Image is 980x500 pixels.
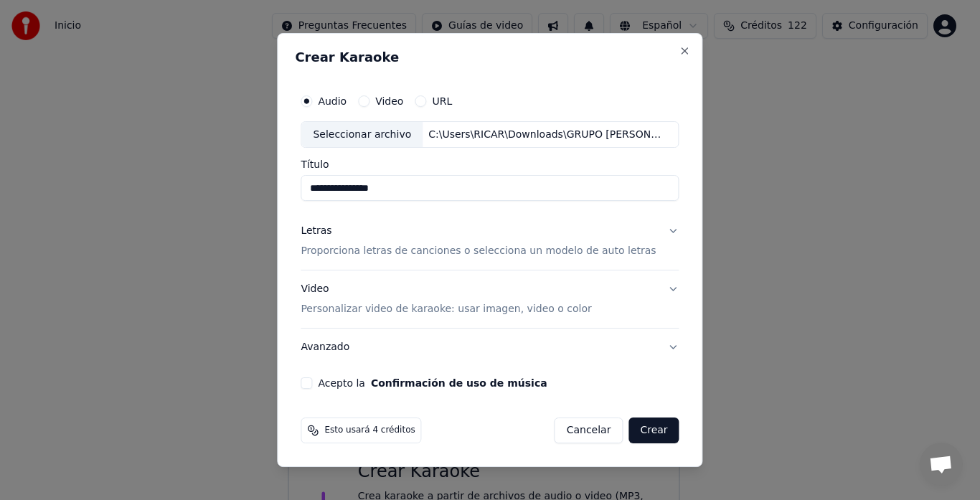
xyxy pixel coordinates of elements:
label: Audio [318,96,347,106]
h2: Crear Karaoke [295,51,684,64]
p: Proporciona letras de canciones o selecciona un modelo de auto letras [301,245,656,259]
button: VideoPersonalizar video de karaoke: usar imagen, video o color [301,271,679,329]
button: Crear [628,418,679,443]
label: Acepto la [318,378,547,388]
label: Título [301,160,679,170]
button: Avanzado [301,329,679,366]
div: Letras [301,225,331,239]
div: C:\Users\RICAR\Downloads\GRUPO [PERSON_NAME] [vtwChUQBVKo].mp3 [423,128,666,142]
label: URL [432,96,452,106]
button: Acepto la [371,378,547,388]
button: Cancelar [555,418,623,443]
span: Esto usará 4 créditos [324,425,415,436]
div: Video [301,283,591,317]
button: LetrasProporciona letras de canciones o selecciona un modelo de auto letras [301,213,679,270]
label: Video [375,96,403,106]
p: Personalizar video de karaoke: usar imagen, video o color [301,302,591,316]
div: Seleccionar archivo [301,122,423,148]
